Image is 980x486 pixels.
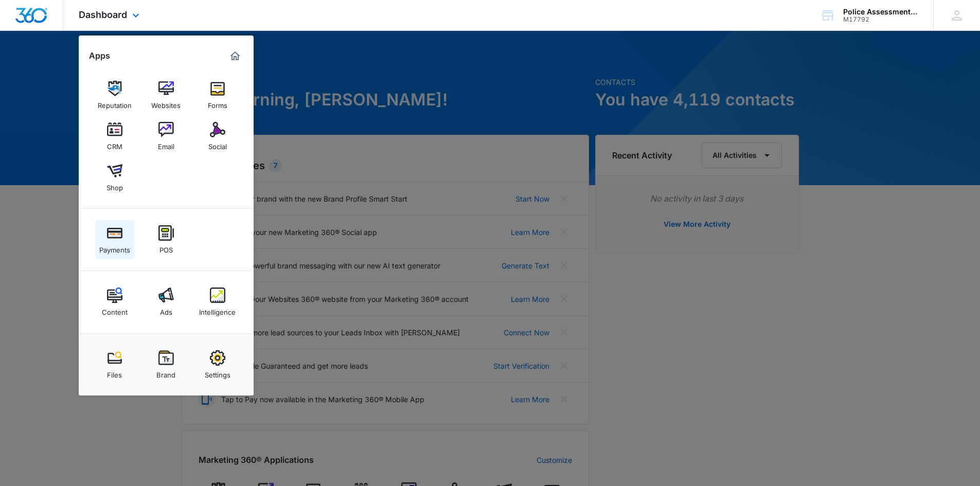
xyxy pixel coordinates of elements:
[99,241,130,254] div: Payments
[95,282,134,321] a: Content
[106,178,123,192] div: Shop
[198,282,237,321] a: Intelligence
[198,117,237,156] a: Social
[159,241,173,254] div: POS
[147,117,186,156] a: Email
[89,51,110,61] h2: Apps
[95,345,134,384] a: Files
[107,137,122,151] div: CRM
[147,220,186,259] a: POS
[198,76,237,115] a: Forms
[160,303,172,316] div: Ads
[199,303,236,316] div: Intelligence
[156,366,175,379] div: Brand
[102,303,128,316] div: Content
[843,8,918,16] div: account name
[107,366,122,379] div: Files
[198,345,237,384] a: Settings
[208,96,227,110] div: Forms
[98,96,132,110] div: Reputation
[158,137,174,151] div: Email
[151,96,181,110] div: Websites
[227,48,243,64] a: Marketing 360® Dashboard
[208,137,227,151] div: Social
[147,345,186,384] a: Brand
[95,158,134,197] a: Shop
[205,366,230,379] div: Settings
[95,220,134,259] a: Payments
[147,76,186,115] a: Websites
[843,16,918,23] div: account id
[95,117,134,156] a: CRM
[147,282,186,321] a: Ads
[95,76,134,115] a: Reputation
[79,9,127,20] span: Dashboard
